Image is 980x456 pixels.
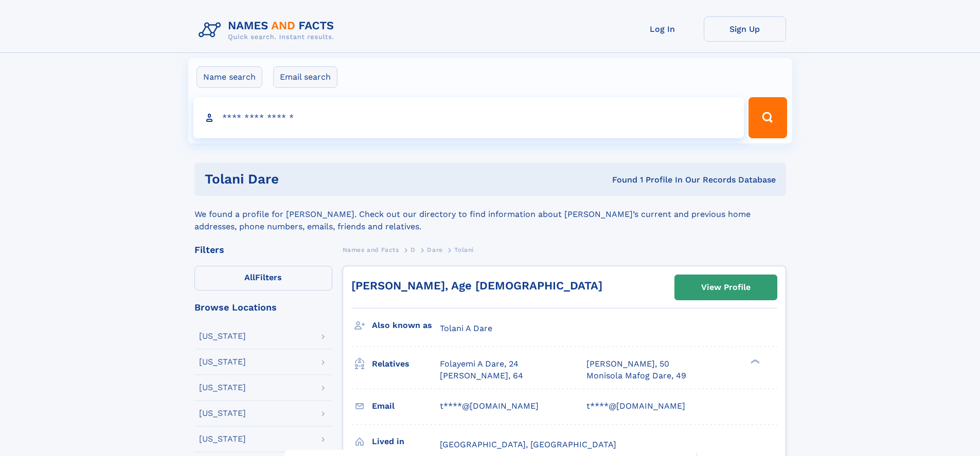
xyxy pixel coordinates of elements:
a: Sign Up [704,16,786,42]
div: ❯ [748,358,760,365]
span: Tolani [454,246,474,253]
button: Search Button [749,97,787,138]
h3: Also known as [372,317,440,334]
span: D [411,246,416,253]
div: [US_STATE] [199,384,246,392]
a: Monisola Mafog Dare, 49 [586,370,686,381]
label: Email search [273,66,337,88]
span: Dare [427,246,442,253]
a: D [411,243,416,256]
div: We found a profile for [PERSON_NAME]. Check out our directory to find information about [PERSON_N... [194,196,786,233]
h1: Tolani Dare [205,173,446,186]
div: Found 1 Profile In Our Records Database [446,174,776,186]
label: Filters [194,266,332,290]
a: Names and Facts [343,243,399,256]
a: [PERSON_NAME], 64 [440,370,523,381]
div: Browse Locations [194,303,332,312]
h3: Relatives [372,355,440,373]
span: Tolani A Dare [440,323,492,333]
img: Logo Names and Facts [194,16,343,44]
h3: Lived in [372,433,440,450]
span: [GEOGRAPHIC_DATA], [GEOGRAPHIC_DATA] [440,440,616,449]
div: Filters [194,245,332,254]
div: [US_STATE] [199,435,246,443]
a: Log In [621,16,704,42]
a: [PERSON_NAME], 50 [586,358,669,370]
label: Name search [197,66,262,88]
a: [PERSON_NAME], Age [DEMOGRAPHIC_DATA] [351,279,602,292]
a: Folayemi A Dare, 24 [440,358,519,370]
a: View Profile [675,275,777,300]
a: Dare [427,243,442,256]
div: View Profile [701,276,751,299]
div: [US_STATE] [199,409,246,417]
span: All [244,272,255,282]
div: [US_STATE] [199,332,246,340]
h3: Email [372,397,440,415]
input: search input [193,97,744,138]
div: [US_STATE] [199,358,246,366]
